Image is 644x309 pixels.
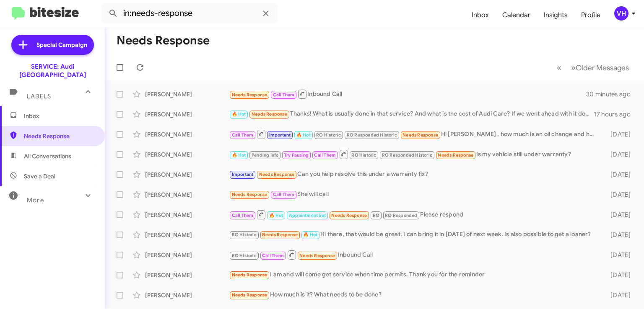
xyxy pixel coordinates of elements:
div: Is my vehicle still under warranty? [229,149,600,160]
span: Needs Response [232,272,267,278]
a: Insights [537,3,574,27]
span: Needs Response [232,292,267,298]
div: [PERSON_NAME] [145,130,229,139]
span: » [571,62,576,73]
div: [DATE] [600,231,637,239]
span: Pending Info [252,152,278,158]
span: RO Historic [232,253,257,258]
span: 🔥 Hot [303,232,317,237]
div: [PERSON_NAME] [145,231,229,239]
span: All Conversations [24,152,71,160]
span: Call Them [232,213,254,218]
a: Special Campaign [11,35,94,55]
span: Needs Response [331,213,367,218]
span: Labels [27,93,51,100]
span: RO Responded Historic [347,132,397,138]
span: RO Historic [232,232,257,237]
span: Needs Response [252,111,287,117]
span: Call Them [232,132,254,138]
input: Search [101,3,278,23]
div: [DATE] [600,211,637,219]
div: VH [614,6,628,21]
span: Special Campaign [36,41,87,49]
span: Needs Response [438,152,473,158]
h1: Needs Response [117,34,210,47]
div: [PERSON_NAME] [145,110,229,118]
button: VH [607,6,635,21]
div: Inbound Call [229,89,587,99]
div: [PERSON_NAME] [145,150,229,159]
span: « [557,62,561,73]
div: How much is it? What needs to be done? [229,290,600,300]
button: Previous [552,59,566,76]
span: Needs Response [402,132,438,138]
div: [PERSON_NAME] [145,251,229,259]
span: Important [232,172,254,177]
div: 30 minutes ago [587,90,637,98]
span: Important [269,132,291,138]
span: Needs Response [262,232,298,237]
span: Needs Response [24,132,95,140]
span: RO Historic [351,152,376,158]
div: She will call [229,190,600,199]
span: RO [373,213,379,218]
span: 🔥 Hot [269,213,283,218]
span: RO Responded [385,213,417,218]
nav: Page navigation example [552,59,634,76]
div: Hi [PERSON_NAME] , how much is an oil change and how long will it take ? [229,129,600,139]
span: Needs Response [299,253,335,258]
span: More [27,196,44,204]
span: Appointment Set [289,213,326,218]
div: Inbound Call [229,250,600,260]
div: Hi there, that would be great. I can bring it in [DATE] of next week. Is also possible to get a l... [229,230,600,239]
div: I am and will come get service when time permits. Thank you for the reminder [229,270,600,280]
span: Inbox [24,112,95,120]
span: Call Them [262,253,284,258]
span: Call Them [273,92,295,98]
div: [DATE] [600,271,637,279]
span: 🔥 Hot [232,111,246,117]
div: [PERSON_NAME] [145,211,229,219]
span: 🔥 Hot [232,152,246,158]
span: 🔥 Hot [296,132,311,138]
span: Older Messages [576,63,629,72]
span: Needs Response [232,192,267,197]
span: Call Them [273,192,295,197]
span: Needs Response [232,92,267,98]
div: [PERSON_NAME] [145,170,229,179]
a: Profile [574,3,607,27]
div: [DATE] [600,130,637,139]
div: [DATE] [600,251,637,259]
a: Inbox [465,3,496,27]
div: Please respond [229,209,600,220]
div: [PERSON_NAME] [145,191,229,199]
div: [DATE] [600,291,637,299]
span: Save a Deal [24,172,55,180]
span: RO Historic [316,132,341,138]
span: Call Them [314,152,336,158]
button: Next [566,59,634,76]
div: Can you help resolve this under a warranty fix? [229,170,600,179]
div: [PERSON_NAME] [145,271,229,279]
div: [DATE] [600,191,637,199]
div: [DATE] [600,170,637,179]
div: [DATE] [600,150,637,159]
div: [PERSON_NAME] [145,291,229,299]
span: Needs Response [259,172,295,177]
div: Thanks! What is usually done in that service? And what is the cost of Audi Care? If we went ahead... [229,109,594,119]
span: RO Responded Historic [382,152,432,158]
span: Try Pausing [284,152,309,158]
div: [PERSON_NAME] [145,90,229,98]
div: 17 hours ago [594,110,637,118]
a: Calendar [496,3,537,27]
